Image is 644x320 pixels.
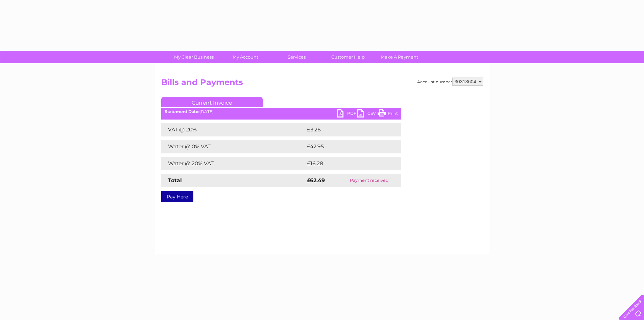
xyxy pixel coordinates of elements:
[165,109,199,114] b: Statement Date:
[161,109,401,114] div: [DATE]
[168,177,182,184] strong: Total
[217,51,273,63] a: My Account
[166,51,222,63] a: My Clear Business
[161,157,305,170] td: Water @ 20% VAT
[417,78,483,86] div: Account number
[161,78,483,90] h2: Bills and Payments
[357,109,378,119] a: CSV
[161,140,305,153] td: Water @ 0% VAT
[307,177,325,184] strong: £62.49
[305,123,385,136] td: £3.26
[337,174,401,187] td: Payment received
[320,51,376,63] a: Customer Help
[372,51,427,63] a: Make A Payment
[305,157,387,170] td: £16.28
[378,109,398,119] a: Print
[305,140,387,153] td: £42.95
[161,191,193,202] a: Pay Here
[337,109,357,119] a: PDF
[161,97,263,107] a: Current Invoice
[161,123,305,136] td: VAT @ 20%
[269,51,325,63] a: Services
